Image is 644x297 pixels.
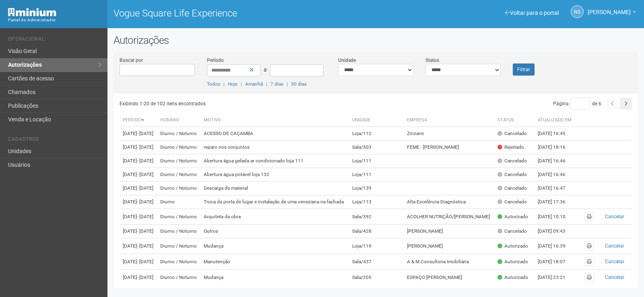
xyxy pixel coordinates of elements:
td: [DATE] 16:39 [535,238,579,254]
td: [DATE] 16:47 [535,182,579,195]
td: Diurno / Noturno [157,141,200,154]
div: Cancelado [497,199,527,205]
td: Abertura água gelada ar condicionado loja 111 [200,154,349,168]
th: Unidade [349,114,404,127]
td: Outros [200,225,349,238]
span: - [DATE] [137,144,153,150]
div: Cancelado [497,171,527,178]
td: Zinzane [404,127,494,141]
td: Sala/503 [349,141,404,154]
td: Diurno [157,195,200,209]
th: Motivo [200,114,349,127]
label: Buscar por [120,57,143,64]
td: Loja/112 [349,127,404,141]
td: [DATE] [120,225,157,238]
div: Autorizado [497,213,528,220]
td: [PERSON_NAME] [404,238,494,254]
td: ESPAÇO [PERSON_NAME] [404,270,494,285]
div: Autorizado [497,243,528,250]
td: Loja/111 [349,168,404,182]
label: Período [207,57,224,64]
span: - [DATE] [137,131,153,136]
span: - [DATE] [137,243,153,249]
button: Cancelar [601,273,629,282]
span: - [DATE] [137,228,153,234]
td: [PERSON_NAME] [404,225,494,238]
td: Sala/428 [349,225,404,238]
td: Loja/113 [349,195,404,209]
img: Minium [8,8,56,16]
td: [DATE] [120,195,157,209]
a: 7 dias [270,81,283,87]
a: Todos [207,81,220,87]
label: Status [425,57,439,64]
th: Empresa [404,114,494,127]
td: Arquiteta da obra [200,209,349,225]
td: [DATE] 16:46 [535,168,579,182]
td: [DATE] [120,238,157,254]
td: Sala/205 [349,270,404,285]
span: | [241,81,242,87]
a: Voltar para o portal [505,10,559,16]
td: [DATE] [120,209,157,225]
td: [DATE] 10:10 [535,209,579,225]
h2: Autorizações [114,34,638,46]
td: Sala/392 [349,209,404,225]
td: [DATE] [120,270,157,285]
label: Unidade [338,57,356,64]
th: Período [120,114,157,127]
td: [DATE] [120,168,157,182]
td: Alta Excelência Diagnóstica [404,195,494,209]
button: Cancelar [601,242,629,250]
td: [DATE] 18:16 [535,141,579,154]
td: Diurno / Noturno [157,225,200,238]
div: Painel do Administrador [8,16,101,24]
td: Loja/119 [349,238,404,254]
div: Autorizado [497,274,528,281]
td: [DATE] [120,127,157,141]
td: ACOLHER NUTRIÇÃO/[PERSON_NAME] [404,209,494,225]
td: Manutenção [200,254,349,270]
td: [DATE] [120,154,157,168]
td: [DATE] 16:45 [535,127,579,141]
span: | [223,81,225,87]
td: [DATE] [120,141,157,154]
td: [DATE] [120,254,157,270]
td: FEME - [PERSON_NAME] [404,141,494,154]
td: ACESSO DE CAÇAMBA [200,127,349,141]
td: Diurno / Noturno [157,254,200,270]
span: - [DATE] [137,158,153,164]
td: Diurno / Noturno [157,127,200,141]
td: A & M Consultoria Imobiliária [404,254,494,270]
span: - [DATE] [137,199,153,205]
td: [DATE] 16:46 [535,154,579,168]
span: | [266,81,267,87]
li: Cadastros [8,136,101,145]
span: - [DATE] [137,172,153,177]
span: a [264,66,267,73]
th: Horário [157,114,200,127]
a: [PERSON_NAME] [588,10,636,16]
td: Mudança [200,238,349,254]
td: Sala/437 [349,254,404,270]
div: Cancelado [497,185,527,192]
div: Cancelado [497,130,527,137]
div: Rejeitado [497,144,524,151]
td: Diurno / Noturno [157,238,200,254]
td: Mudança [200,270,349,285]
span: - [DATE] [137,259,153,264]
div: Exibindo 1-20 de 102 itens encontrados [120,98,378,110]
span: - [DATE] [137,274,153,280]
div: Autorizado [497,258,528,265]
a: 30 dias [291,81,307,87]
td: Diurno / Noturno [157,168,200,182]
td: [DATE] 23:21 [535,270,579,285]
td: Descarga de material [200,182,349,195]
h1: Vogue Square Life Experience [114,8,370,18]
a: NS [571,5,584,18]
button: Cancelar [601,212,629,221]
a: Hoje [228,81,237,87]
td: Abertura água potável loja 132 [200,168,349,182]
td: [DATE] 17:36 [535,195,579,209]
td: Diurno / Noturno [157,182,200,195]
